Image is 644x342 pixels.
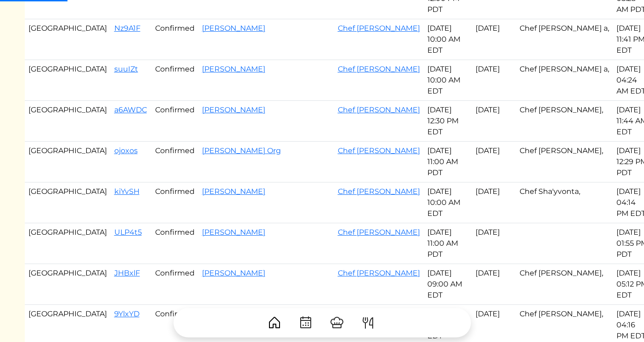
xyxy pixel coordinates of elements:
td: Confirmed [151,182,198,223]
td: Chef [PERSON_NAME], [516,101,613,142]
a: Chef [PERSON_NAME] [338,24,420,33]
td: Confirmed [151,60,198,101]
td: Confirmed [151,223,198,264]
a: [PERSON_NAME] [202,105,265,114]
td: [GEOGRAPHIC_DATA] [25,60,111,101]
td: Chef [PERSON_NAME], [516,264,613,305]
td: [DATE] [472,60,516,101]
td: [DATE] 11:00 AM PDT [424,142,472,182]
td: [GEOGRAPHIC_DATA] [25,223,111,264]
a: JHBxlF [114,269,140,277]
td: Confirmed [151,264,198,305]
td: Chef Sha'yvonta, [516,182,613,223]
td: [DATE] 12:30 PM EDT [424,101,472,142]
td: [DATE] 10:00 AM EDT [424,182,472,223]
img: House-9bf13187bcbb5817f509fe5e7408150f90897510c4275e13d0d5fca38e0b5951.svg [267,315,282,330]
td: [DATE] [472,182,516,223]
td: [DATE] [472,223,516,264]
td: [GEOGRAPHIC_DATA] [25,142,111,182]
td: Chef [PERSON_NAME] a, [516,60,613,101]
a: a6AWDC [114,105,147,114]
td: [GEOGRAPHIC_DATA] [25,101,111,142]
td: Chef [PERSON_NAME] a, [516,19,613,60]
a: [PERSON_NAME] [202,228,265,237]
a: [PERSON_NAME] [202,24,265,33]
img: ChefHat-a374fb509e4f37eb0702ca99f5f64f3b6956810f32a249b33092029f8484b388.svg [330,315,344,330]
img: CalendarDots-5bcf9d9080389f2a281d69619e1c85352834be518fbc73d9501aef674afc0d57.svg [298,315,313,330]
td: [GEOGRAPHIC_DATA] [25,264,111,305]
a: Chef [PERSON_NAME] [338,228,420,237]
a: [PERSON_NAME] [202,65,265,73]
a: ULP4t5 [114,228,142,237]
a: [PERSON_NAME] [202,269,265,277]
td: [DATE] 10:00 AM EDT [424,60,472,101]
td: [DATE] [472,19,516,60]
img: ForkKnife-55491504ffdb50bab0c1e09e7649658475375261d09fd45db06cec23bce548bf.svg [361,315,375,330]
a: Nz9A1F [114,24,140,33]
td: [GEOGRAPHIC_DATA] [25,19,111,60]
a: Chef [PERSON_NAME] [338,269,420,277]
td: Confirmed [151,19,198,60]
td: Confirmed [151,101,198,142]
a: Chef [PERSON_NAME] [338,146,420,155]
td: [DATE] 09:00 AM EDT [424,264,472,305]
td: [GEOGRAPHIC_DATA] [25,182,111,223]
a: kiYvSH [114,187,140,196]
a: Chef [PERSON_NAME] [338,187,420,196]
td: [DATE] [472,101,516,142]
td: [DATE] [472,264,516,305]
a: [PERSON_NAME] [202,187,265,196]
a: suuIZt [114,65,138,73]
td: [DATE] 10:00 AM EDT [424,19,472,60]
td: Chef [PERSON_NAME], [516,142,613,182]
a: [PERSON_NAME] Org [202,146,281,155]
td: [DATE] 11:00 AM PDT [424,223,472,264]
a: Chef [PERSON_NAME] [338,105,420,114]
td: Confirmed [151,142,198,182]
a: Chef [PERSON_NAME] [338,65,420,73]
td: [DATE] [472,142,516,182]
a: ojoxos [114,146,138,155]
